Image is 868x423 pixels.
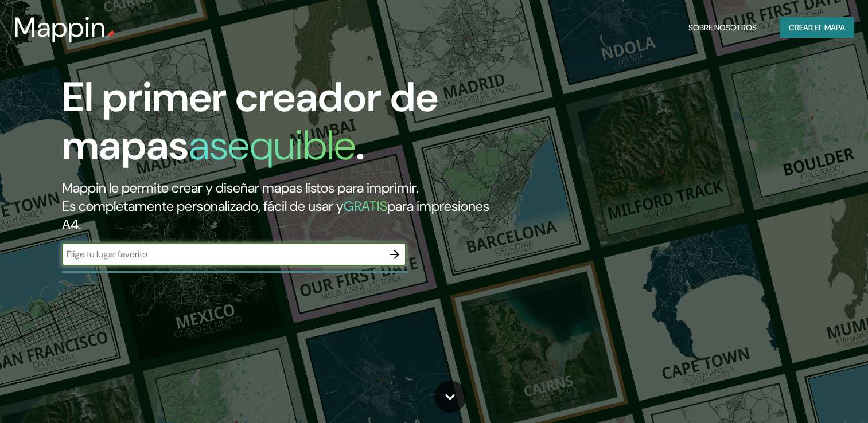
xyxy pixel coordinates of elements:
[62,179,496,234] h2: Mappin le permite crear y diseñar mapas listos para imprimir. Es completamente personalizado, fác...
[344,197,387,215] h5: GRATIS
[780,17,854,38] button: Crear el mapa
[62,73,496,179] h1: El primer creador de mapas .
[189,119,356,172] h1: asequible
[14,11,106,44] h3: Mappin
[789,21,845,35] font: Crear el mapa
[62,248,383,261] input: Elige tu lugar favorito
[106,30,115,39] img: mappin-pin
[688,21,757,35] font: Sobre nosotros
[684,17,761,38] button: Sobre nosotros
